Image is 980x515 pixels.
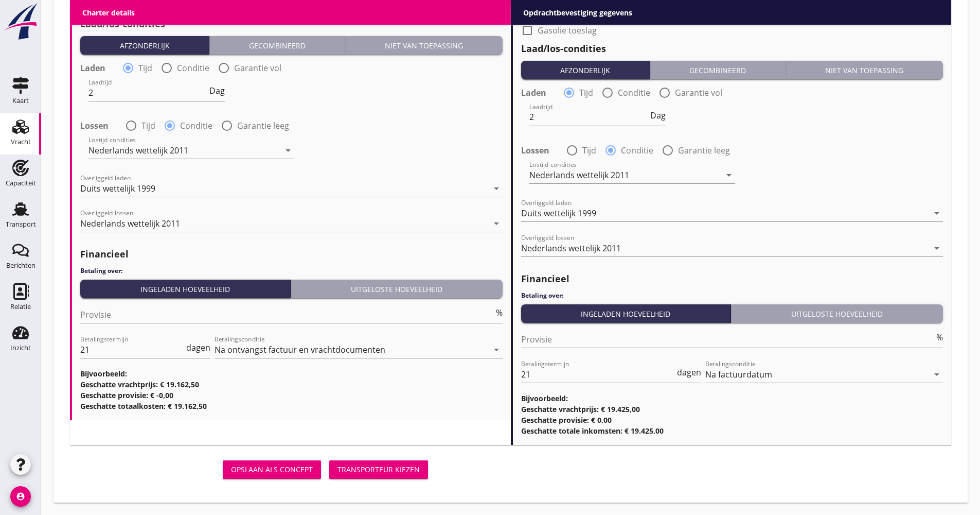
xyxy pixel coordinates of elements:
strong: Lossen [521,145,549,156]
i: arrow_drop_down [931,242,943,254]
div: Na ontvangst factuur en vrachtdocumenten [215,345,385,354]
input: Laadtijd [88,84,207,101]
label: Garantie vol [675,88,722,98]
label: Tijd [582,145,596,156]
div: Afzonderlijk [525,65,646,76]
button: Uitgeloste hoeveelheid [291,280,503,298]
label: Garantie leeg [678,145,730,156]
label: Garantie leeg [237,121,289,131]
div: % [934,333,943,341]
h3: Geschatte provisie: € -0,00 [80,390,503,401]
button: Gecombineerd [209,36,345,55]
h2: Laad/los-condities [80,17,503,31]
div: Uitgeloste hoeveelheid [295,284,498,295]
input: Provisie [80,306,494,323]
img: logo-small.a267ee39.svg [2,3,39,41]
div: Duits wettelijk 1999 [80,184,155,193]
h2: Financieel [80,247,503,261]
strong: Laden [80,63,105,73]
div: Uitgeloste hoeveelheid [735,308,939,319]
i: account_circle [10,486,31,507]
label: Conditie [177,63,209,73]
div: % [494,308,503,317]
button: Ingeladen hoeveelheid [521,304,732,323]
h3: Geschatte totale inkomsten: € 19.425,00 [521,425,943,436]
label: Conditie [618,88,650,98]
label: Garantie vol [234,63,281,73]
div: Nederlands wettelijk 2011 [521,244,621,253]
div: dagen [184,344,210,352]
button: Afzonderlijk [521,61,650,79]
h3: Bijvoorbeeld: [80,368,503,379]
strong: Lossen [80,121,109,131]
div: Transporteur kiezen [337,464,420,475]
button: Ingeladen hoeveelheid [80,280,291,298]
label: Gasolie toeslag [538,25,597,36]
div: Gecombineerd [654,65,781,76]
button: Niet van toepassing [345,36,502,55]
div: Niet van toepassing [349,40,498,51]
h2: Financieel [521,272,943,286]
label: Conditie [180,121,212,131]
label: Gasolie toeslag [97,1,156,11]
i: arrow_drop_down [490,182,503,195]
div: Ingeladen hoeveelheid [525,308,727,319]
h3: Bijvoorbeeld: [521,393,943,404]
div: Duits wettelijk 1999 [521,209,596,218]
h3: Geschatte vrachtprijs: € 19.162,50 [80,379,503,390]
h4: Betaling over: [80,266,503,276]
h3: Geschatte vrachtprijs: € 19.425,00 [521,404,943,415]
label: Tijd [138,63,152,73]
i: arrow_drop_down [723,169,735,181]
div: Inzicht [10,345,31,351]
button: Niet van toepassing [786,61,943,79]
div: Na factuurdatum [705,370,772,379]
button: Afzonderlijk [80,36,209,55]
span: Dag [650,111,666,119]
i: arrow_drop_down [490,344,503,356]
h3: Geschatte provisie: € 0,00 [521,415,943,425]
button: Gecombineerd [650,61,786,79]
div: Berichten [6,262,35,269]
h4: Betaling over: [521,291,943,300]
i: arrow_drop_down [282,144,294,157]
div: Gecombineerd [213,40,341,51]
input: Betalingstermijn [80,341,184,358]
i: arrow_drop_down [931,207,943,219]
div: Nederlands wettelijk 2011 [529,170,629,180]
h3: Geschatte totaalkosten: € 19.162,50 [80,401,503,411]
button: Opslaan als concept [223,460,321,479]
i: arrow_drop_down [931,368,943,381]
div: Kaart [12,97,29,104]
label: Tijd [141,121,155,131]
label: Onder voorbehoud van voorgaande reis [538,11,694,21]
button: Transporteur kiezen [329,460,428,479]
div: Afzonderlijk [84,40,205,51]
input: Provisie [521,331,935,348]
div: Niet van toepassing [790,65,939,76]
input: Laadtijd [529,109,648,126]
label: Conditie [621,145,653,156]
h2: Laad/los-condities [521,42,943,56]
div: dagen [675,368,701,376]
div: Nederlands wettelijk 2011 [80,219,180,228]
button: Uitgeloste hoeveelheid [731,304,943,323]
label: Tijd [579,88,593,98]
i: arrow_drop_down [490,217,503,230]
div: Ingeladen hoeveelheid [84,284,286,295]
div: Capaciteit [6,180,36,186]
div: Nederlands wettelijk 2011 [88,146,188,155]
strong: Laden [521,88,546,98]
div: Transport [6,221,36,228]
div: Relatie [10,303,31,310]
div: Opslaan als concept [231,464,313,475]
div: Vracht [11,139,31,145]
span: Dag [209,87,225,95]
input: Betalingstermijn [521,366,675,383]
